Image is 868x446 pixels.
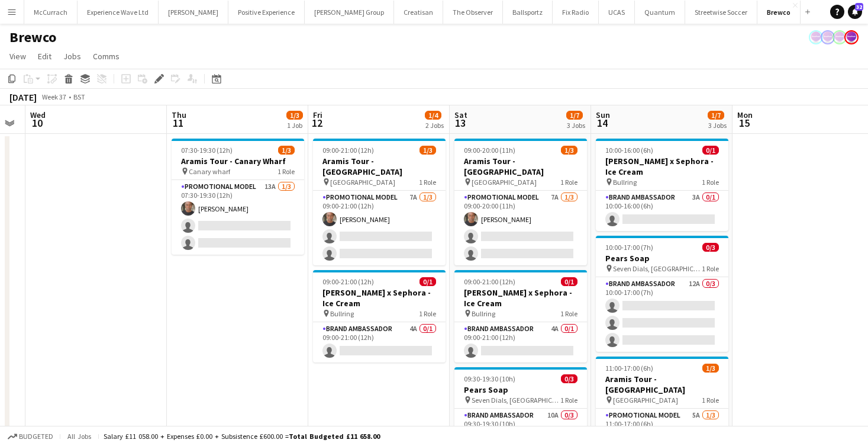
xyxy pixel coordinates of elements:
[605,364,653,373] span: 11:00-17:00 (6h)
[313,191,446,265] app-card-role: Promotional Model7A1/309:00-21:00 (12h)[PERSON_NAME]
[5,49,31,64] a: View
[330,309,354,318] span: Bullring
[702,364,719,373] span: 1/3
[560,396,577,405] span: 1 Role
[28,116,46,130] span: 10
[65,432,93,441] span: All jobs
[472,396,560,405] span: Seven Dials, [GEOGRAPHIC_DATA]
[561,374,577,383] span: 0/3
[832,30,847,44] app-user-avatar: Sophie Barnes
[419,309,436,318] span: 1 Role
[464,146,515,155] span: 09:00-20:00 (11h)
[454,156,587,177] h3: Aramis Tour - [GEOGRAPHIC_DATA]
[419,178,436,187] span: 1 Role
[596,139,728,231] app-job-card: 10:00-16:00 (6h)0/1[PERSON_NAME] x Sephora - Ice Cream Bullring1 RoleBrand Ambassador3A0/110:00-1...
[596,374,728,395] h3: Aramis Tour - [GEOGRAPHIC_DATA]
[311,116,322,130] span: 12
[313,139,446,265] app-job-card: 09:00-21:00 (12h)1/3Aramis Tour - [GEOGRAPHIC_DATA] [GEOGRAPHIC_DATA]1 RolePromotional Model7A1/3...
[159,1,228,24] button: [PERSON_NAME]
[19,432,53,441] span: Budgeted
[560,178,577,187] span: 1 Role
[454,322,587,362] app-card-role: Brand Ambassador4A0/109:00-21:00 (12h)
[425,121,444,130] div: 2 Jobs
[809,30,823,44] app-user-avatar: Sophie Barnes
[454,139,587,265] div: 09:00-20:00 (11h)1/3Aramis Tour - [GEOGRAPHIC_DATA] [GEOGRAPHIC_DATA]1 RolePromotional Model7A1/3...
[181,146,233,155] span: 07:30-19:30 (12h)
[189,167,230,176] span: Canary wharf
[59,49,86,64] a: Jobs
[735,116,753,130] span: 15
[844,30,859,44] app-user-avatar: Sophie Barnes
[613,178,637,187] span: Bullring
[420,146,436,155] span: 1/3
[464,374,515,383] span: 09:30-19:30 (10h)
[596,236,728,352] app-job-card: 10:00-17:00 (7h)0/3Pears Soap Seven Dials, [GEOGRAPHIC_DATA], [GEOGRAPHIC_DATA]1 RoleBrand Ambass...
[33,49,56,64] a: Edit
[394,1,443,24] button: Creatisan
[330,178,395,187] span: [GEOGRAPHIC_DATA]
[596,156,728,177] h3: [PERSON_NAME] x Sephora - Ice Cream
[313,322,446,362] app-card-role: Brand Ambassador4A0/109:00-21:00 (12h)
[78,1,159,24] button: Experience Wave Ltd
[594,116,610,130] span: 14
[561,277,577,286] span: 0/1
[464,277,515,286] span: 09:00-21:00 (12h)
[613,264,702,273] span: Seven Dials, [GEOGRAPHIC_DATA], [GEOGRAPHIC_DATA]
[9,28,56,46] h1: Brewco
[635,1,685,24] button: Quantum
[472,178,537,187] span: [GEOGRAPHIC_DATA]
[560,309,577,318] span: 1 Role
[172,180,304,255] app-card-role: Promotional Model13A1/307:30-19:30 (12h)[PERSON_NAME]
[596,191,728,231] app-card-role: Brand Ambassador3A0/110:00-16:00 (6h)
[313,110,322,120] span: Fri
[708,111,724,120] span: 1/7
[104,432,380,441] div: Salary £11 058.00 + Expenses £0.00 + Subsistence £600.00 =
[63,51,81,62] span: Jobs
[313,270,446,362] app-job-card: 09:00-21:00 (12h)0/1[PERSON_NAME] x Sephora - Ice Cream Bullring1 RoleBrand Ambassador4A0/109:00-...
[561,146,577,155] span: 1/3
[38,51,51,62] span: Edit
[454,110,467,120] span: Sat
[702,243,719,252] span: 0/3
[172,110,186,120] span: Thu
[228,1,305,24] button: Positive Experience
[172,156,304,166] h3: Aramis Tour - Canary Wharf
[172,139,304,255] app-job-card: 07:30-19:30 (12h)1/3Aramis Tour - Canary Wharf Canary wharf1 RolePromotional Model13A1/307:30-19:...
[425,111,441,120] span: 1/4
[9,91,37,103] div: [DATE]
[454,270,587,362] app-job-card: 09:00-21:00 (12h)0/1[PERSON_NAME] x Sephora - Ice Cream Bullring1 RoleBrand Ambassador4A0/109:00-...
[6,430,55,443] button: Budgeted
[30,110,46,120] span: Wed
[453,116,467,130] span: 13
[454,287,587,309] h3: [PERSON_NAME] x Sephora - Ice Cream
[93,51,120,62] span: Comms
[685,1,757,24] button: Streetwise Soccer
[420,277,436,286] span: 0/1
[599,1,635,24] button: UCAS
[322,277,374,286] span: 09:00-21:00 (12h)
[454,191,587,265] app-card-role: Promotional Model7A1/309:00-20:00 (11h)[PERSON_NAME]
[757,1,801,24] button: Brewco
[702,264,719,273] span: 1 Role
[73,92,85,101] div: BST
[737,110,753,120] span: Mon
[702,146,719,155] span: 0/1
[472,309,495,318] span: Bullring
[170,116,186,130] span: 11
[848,5,862,19] a: 32
[821,30,835,44] app-user-avatar: Sophie Barnes
[88,49,124,64] a: Comms
[286,111,303,120] span: 1/3
[702,178,719,187] span: 1 Role
[313,156,446,177] h3: Aramis Tour - [GEOGRAPHIC_DATA]
[596,277,728,352] app-card-role: Brand Ambassador12A0/310:00-17:00 (7h)
[567,121,585,130] div: 3 Jobs
[702,396,719,405] span: 1 Role
[24,1,78,24] button: McCurrach
[708,121,727,130] div: 3 Jobs
[503,1,553,24] button: Ballsportz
